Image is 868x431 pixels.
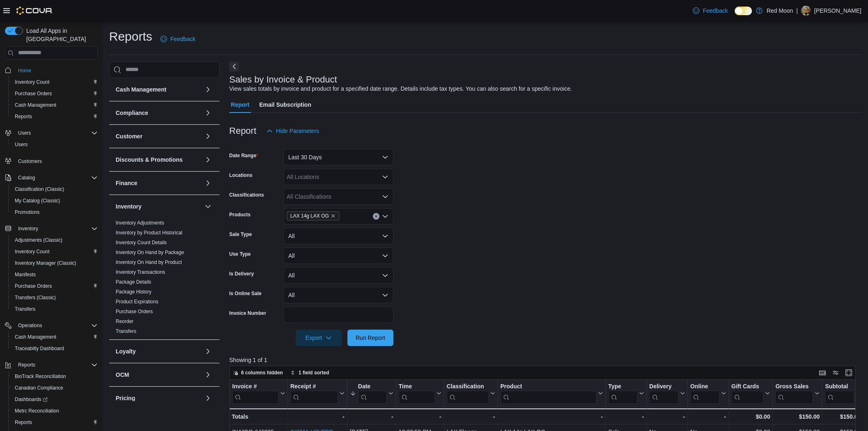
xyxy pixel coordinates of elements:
button: Open list of options [382,174,388,180]
h3: OCM [116,371,129,379]
button: Finance [203,178,213,188]
a: Reports [11,417,35,427]
div: - [399,412,441,422]
button: Classification (Classic) [8,183,101,195]
button: Cash Management [8,331,101,343]
span: Users [11,140,98,149]
div: Online [690,383,720,390]
span: Purchase Orders [15,90,52,97]
h3: Report [229,126,256,136]
img: Cova [16,7,53,15]
h3: Pricing [116,394,135,402]
span: Reports [11,417,98,427]
div: Receipt # URL [290,383,338,403]
span: 6 columns hidden [241,369,283,376]
button: Product [500,383,603,403]
button: Cash Management [203,85,213,94]
button: Clear input [373,213,379,220]
a: Inventory Count [11,247,53,257]
button: Users [2,127,101,139]
button: Gross Sales [775,383,820,403]
div: $150.00 [775,412,820,422]
button: Reports [2,359,101,371]
div: Delivery [649,383,678,403]
button: Last 30 Days [283,149,393,165]
button: Classification [447,383,495,403]
button: Open list of options [382,213,388,220]
span: Cash Management [15,334,56,340]
label: Sale Type [229,231,252,238]
button: Online [690,383,726,403]
span: Customers [18,158,42,165]
div: - [690,412,726,422]
button: Operations [15,321,46,330]
span: Home [18,67,31,74]
span: Reports [15,113,32,120]
h3: Discounts & Promotions [116,156,183,164]
span: Export [301,330,337,346]
button: Promotions [8,206,101,218]
a: Transfers (Classic) [11,293,59,303]
a: Feedback [690,2,731,19]
button: Transfers [8,303,101,315]
button: Open list of options [382,193,388,200]
span: Cash Management [11,100,98,110]
button: Loyalty [116,347,201,355]
button: OCM [116,371,201,379]
span: Reorder [116,318,133,325]
label: Is Delivery [229,271,254,277]
div: $150.00 [825,412,861,422]
div: - [608,412,644,422]
button: Catalog [15,173,38,183]
h1: Reports [109,28,152,45]
div: - [500,412,603,422]
button: Type [608,383,644,403]
span: Package History [116,289,151,295]
span: Transfers (Classic) [11,293,98,303]
p: | [796,6,798,16]
a: BioTrack Reconciliation [11,371,69,381]
a: Classification (Classic) [11,184,68,194]
div: Classification [447,383,489,403]
span: Inventory [15,224,98,234]
button: Run Report [347,330,393,346]
button: Inventory [116,202,201,211]
div: Subtotal [825,383,854,390]
span: Report [231,96,249,113]
span: Inventory Count [15,79,50,85]
button: Compliance [116,109,201,117]
span: Operations [18,322,42,329]
div: Type [608,383,637,390]
span: Reports [18,362,35,368]
span: Purchase Orders [116,308,153,315]
button: Finance [116,179,201,187]
div: Subtotal [825,383,854,403]
button: Discounts & Promotions [203,155,213,165]
button: Users [8,139,101,150]
button: Subtotal [825,383,861,403]
a: Manifests [11,270,39,280]
a: Customers [15,156,45,166]
button: Discounts & Promotions [116,156,201,164]
div: Gift Cards [731,383,764,390]
div: Inventory [109,218,219,339]
button: Home [2,64,101,76]
div: Time [399,383,435,390]
button: Inventory [2,223,101,234]
p: Red Moon [767,6,793,16]
button: Purchase Orders [8,280,101,292]
div: Date [358,383,387,403]
button: Manifests [8,269,101,280]
a: Cash Management [11,332,59,342]
p: [PERSON_NAME] [814,6,861,16]
a: Inventory On Hand by Product [116,259,182,265]
span: Promotions [11,207,98,217]
button: Reports [8,111,101,122]
div: - [290,412,345,422]
button: Delivery [649,383,685,403]
span: Home [15,65,98,76]
span: Transfers [116,328,136,335]
span: Transfers [11,304,98,314]
h3: Finance [116,179,137,187]
span: Purchase Orders [11,281,98,291]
